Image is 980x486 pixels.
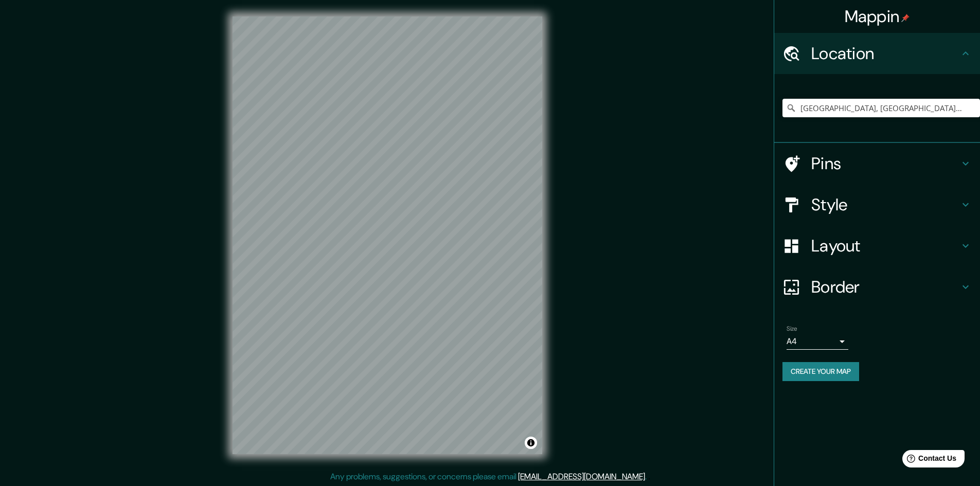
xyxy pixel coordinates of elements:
div: Style [774,184,980,225]
h4: Style [811,194,959,215]
h4: Layout [811,236,959,256]
div: A4 [787,333,848,350]
button: Toggle attribution [525,437,537,449]
div: . [647,471,648,483]
h4: Mappin [845,6,910,27]
a: [EMAIL_ADDRESS][DOMAIN_NAME] [518,471,645,482]
p: Any problems, suggestions, or concerns please email . [330,471,647,483]
div: Pins [774,143,980,184]
div: Border [774,266,980,308]
input: Pick your city or area [782,99,980,117]
label: Size [787,325,797,333]
button: Create your map [782,362,859,381]
img: pin-icon.png [901,14,910,22]
h4: Border [811,277,959,297]
h4: Location [811,43,959,64]
h4: Pins [811,153,959,174]
canvas: Map [233,16,542,454]
div: Layout [774,225,980,266]
div: . [648,471,650,483]
div: Location [774,33,980,74]
iframe: Help widget launcher [888,446,969,475]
